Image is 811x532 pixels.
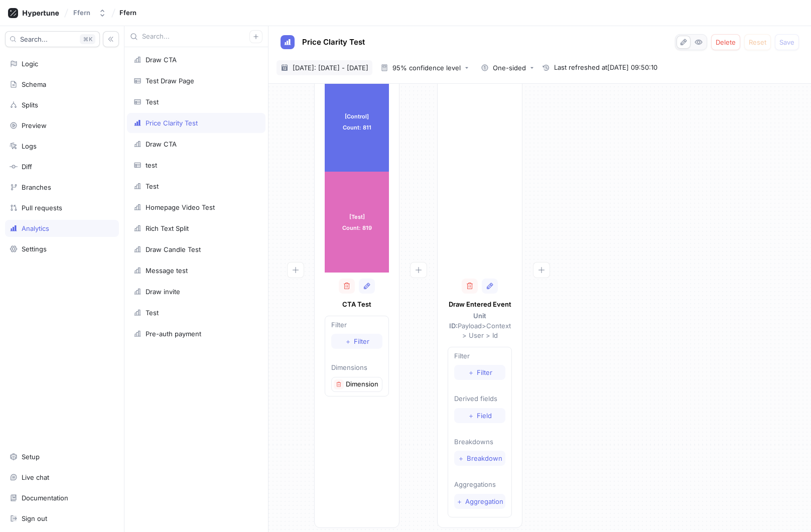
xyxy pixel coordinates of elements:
div: Draw invite [146,288,180,296]
div: Documentation [22,494,68,502]
div: Live chat [22,473,49,481]
div: Price Clarity Test [146,119,198,127]
p: Payload > Context > User > Id [448,311,512,341]
div: Rich Text Split [146,224,189,232]
div: test [146,161,157,169]
span: ＋ [345,338,351,344]
strong: Unit ID: [449,312,487,330]
div: Branches [22,183,51,191]
div: Pre-auth payment [146,330,201,338]
button: Ffern [69,5,110,21]
span: ＋ [468,413,474,419]
button: Save [775,34,799,50]
div: Draw CTA [146,56,177,64]
div: [Test] Count: 819 [325,172,389,273]
span: Search... [20,36,48,42]
div: Pull requests [22,204,62,212]
button: ＋Field [454,408,505,423]
span: [DATE]: [DATE] - [DATE] [293,63,368,73]
div: Test [146,309,159,317]
div: Settings [22,245,47,253]
div: Analytics [22,224,49,232]
p: Dimension 1 [346,379,380,389]
span: ＋ [468,369,474,375]
button: ＋Breakdown [454,451,505,466]
div: 95% confidence level [392,65,461,71]
button: 95% confidence level [376,60,473,75]
div: Draw Candle Test [146,245,201,253]
button: ＋Aggregation [454,494,505,509]
span: Delete [716,39,736,45]
button: Delete [711,34,740,50]
div: Schema [22,80,46,88]
div: Diff [22,163,32,171]
div: Test [146,98,159,106]
span: Breakdown [467,455,502,461]
span: Filter [477,369,492,375]
div: Logic [22,60,38,68]
span: Aggregation [465,498,503,504]
div: Logs [22,142,37,150]
span: Field [477,413,492,419]
p: Dimensions [331,363,382,373]
button: One-sided [477,60,538,75]
button: Search...K [5,31,100,47]
div: K [80,34,95,44]
a: Documentation [5,489,119,506]
p: Filter [331,320,382,330]
button: ＋Filter [454,365,505,380]
span: Ffern [119,9,137,16]
span: Save [779,39,794,45]
span: ＋ [456,498,463,504]
div: Draw CTA [146,140,177,148]
span: Price Clarity Test [302,38,365,46]
p: Breakdowns [454,437,505,447]
span: Reset [749,39,766,45]
p: CTA Test [325,300,389,310]
span: Last refreshed at [DATE] 09:50:10 [554,63,657,73]
div: Preview [22,121,47,129]
button: Reset [744,34,771,50]
div: Homepage Video Test [146,203,215,211]
div: Sign out [22,514,47,522]
span: Filter [354,338,369,344]
div: Message test [146,267,188,275]
div: Splits [22,101,38,109]
button: ＋Filter [331,334,382,349]
div: Setup [22,453,40,461]
span: ＋ [458,455,464,461]
p: Filter [454,351,505,361]
div: Test [146,182,159,190]
div: [Control] Count: 811 [325,72,389,172]
div: One-sided [493,65,526,71]
p: Draw Entered Event [448,300,512,310]
div: Ffern [73,9,90,17]
div: Test Draw Page [146,77,194,85]
p: Aggregations [454,480,505,490]
p: Derived fields [454,394,505,404]
input: Search... [142,32,249,42]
